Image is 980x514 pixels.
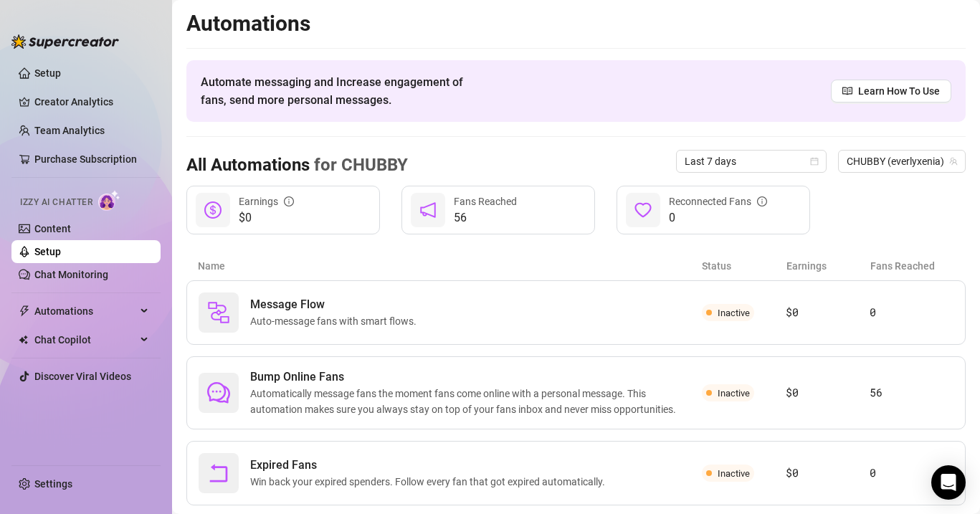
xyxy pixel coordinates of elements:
span: rollback [207,462,230,485]
a: Settings [34,478,72,490]
span: Learn How To Use [858,83,940,99]
span: Expired Fans [250,457,611,474]
span: Chat Copilot [34,328,136,351]
span: Win back your expired spenders. Follow every fan that got expired automatically. [250,474,611,490]
article: Earnings [786,258,870,274]
img: AI Chatter [98,190,120,211]
a: Team Analytics [34,125,105,136]
span: Automations [34,300,136,323]
span: comment [207,381,230,404]
article: Status [702,258,786,274]
span: Automatically message fans the moment fans come online with a personal message. This automation m... [250,386,702,417]
span: Bump Online Fans [250,368,702,386]
span: for CHUBBY [310,155,408,175]
span: 56 [454,209,517,227]
span: calendar [810,157,819,166]
h2: Automations [186,10,966,37]
span: $0 [239,209,294,227]
article: $0 [786,384,870,401]
span: thunderbolt [19,305,30,317]
article: $0 [786,304,870,321]
article: Name [198,258,702,274]
div: Earnings [239,194,294,209]
div: Open Intercom Messenger [931,465,966,500]
span: dollar [204,201,222,219]
h3: All Automations [186,154,408,177]
span: Fans Reached [454,196,517,207]
a: Chat Monitoring [34,269,108,280]
span: Izzy AI Chatter [20,196,92,209]
article: 0 [870,304,953,321]
article: 0 [870,465,953,482]
span: Inactive [718,388,750,399]
div: Reconnected Fans [669,194,767,209]
span: 0 [669,209,767,227]
span: info-circle [284,196,294,206]
article: Fans Reached [870,258,954,274]
a: Setup [34,246,61,257]
article: 56 [870,384,953,401]
span: Automate messaging and Increase engagement of fans, send more personal messages. [201,73,477,109]
span: read [842,86,852,96]
span: info-circle [757,196,767,206]
a: Setup [34,67,61,79]
article: $0 [786,465,870,482]
span: Message Flow [250,296,422,313]
img: svg%3e [207,301,230,324]
a: Learn How To Use [831,80,951,103]
a: Creator Analytics [34,90,149,113]
a: Content [34,223,71,234]
span: heart [634,201,652,219]
span: Last 7 days [685,151,818,172]
img: Chat Copilot [19,335,28,345]
img: logo-BBDzfeDw.svg [11,34,119,49]
a: Discover Viral Videos [34,371,131,382]
span: notification [419,201,437,219]
span: Inactive [718,308,750,318]
span: Auto-message fans with smart flows. [250,313,422,329]
span: Inactive [718,468,750,479]
span: CHUBBY (everlyxenia) [847,151,957,172]
span: team [949,157,958,166]
a: Purchase Subscription [34,153,137,165]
